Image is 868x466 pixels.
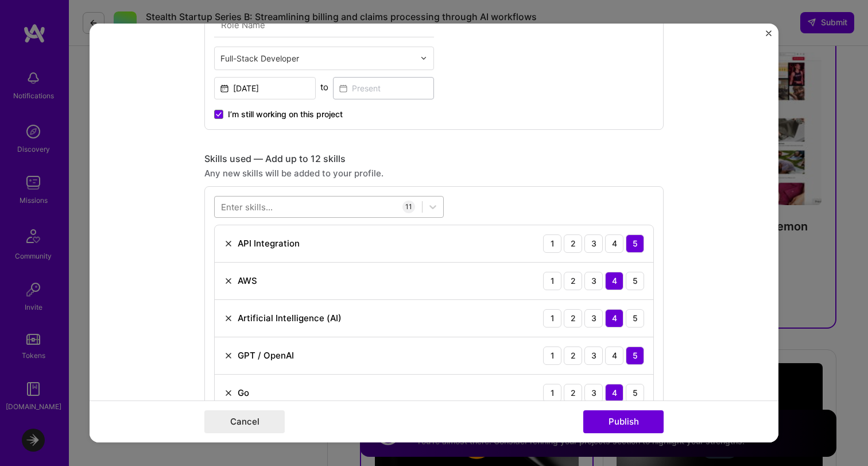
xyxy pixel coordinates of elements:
[238,275,257,287] div: AWS
[605,234,623,253] div: 4
[584,272,603,290] div: 3
[228,109,343,120] span: I’m still working on this project
[626,309,644,328] div: 5
[584,384,603,402] div: 3
[584,346,603,365] div: 3
[626,384,644,402] div: 5
[626,272,644,290] div: 5
[238,349,294,361] div: GPT / OpenAI
[543,309,561,328] div: 1
[543,272,561,290] div: 1
[224,351,233,360] img: Remove
[238,312,342,324] div: Artificial Intelligence (AI)
[564,384,582,402] div: 2
[224,314,233,323] img: Remove
[224,388,233,398] img: Remove
[626,234,644,253] div: 5
[543,384,561,402] div: 1
[333,77,435,99] input: Present
[543,346,561,365] div: 1
[204,167,664,179] div: Any new skills will be added to your profile.
[238,387,249,399] div: Go
[543,234,561,253] div: 1
[224,239,233,248] img: Remove
[626,346,644,365] div: 5
[204,410,285,433] button: Cancel
[564,346,582,365] div: 2
[605,384,623,402] div: 4
[584,234,603,253] div: 3
[420,55,427,61] img: drop icon
[214,13,434,37] input: Role Name
[224,276,233,286] img: Remove
[214,77,316,99] input: Date
[320,81,328,93] div: to
[605,272,623,290] div: 4
[402,201,415,213] div: 11
[564,234,582,253] div: 2
[221,201,273,213] div: Enter skills...
[238,237,300,249] div: API Integration
[564,272,582,290] div: 2
[766,30,772,43] button: Close
[583,410,664,433] button: Publish
[605,346,623,365] div: 4
[204,153,664,165] div: Skills used — Add up to 12 skills
[605,309,623,328] div: 4
[564,309,582,328] div: 2
[584,309,603,328] div: 3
